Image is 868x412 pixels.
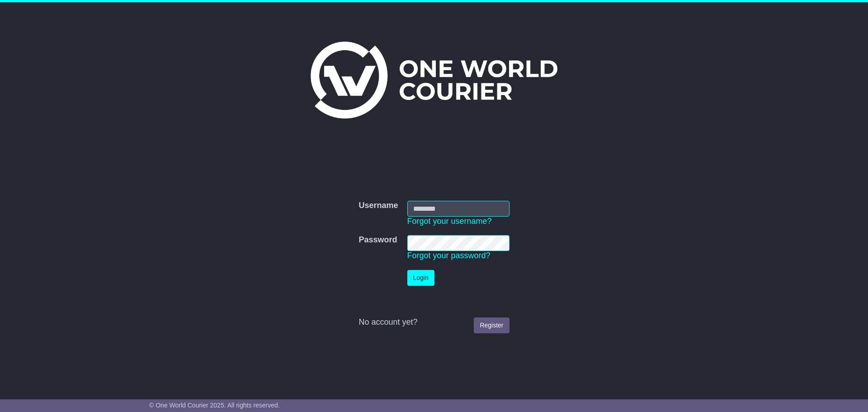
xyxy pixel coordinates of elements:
a: Forgot your password? [407,251,491,260]
img: One World [311,42,557,118]
div: No account yet? [359,317,509,327]
label: Username [359,201,398,211]
span: © One World Courier 2025. All rights reserved. [149,402,280,409]
a: Forgot your username? [407,217,492,226]
a: Register [474,317,509,333]
label: Password [359,235,397,245]
button: Login [407,270,434,286]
